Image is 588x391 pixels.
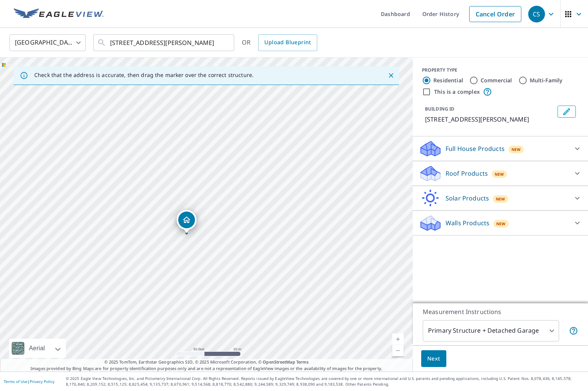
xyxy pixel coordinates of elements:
[419,164,582,183] div: Roof ProductsNew
[27,339,47,358] div: Aerial
[296,359,309,365] a: Terms
[4,379,27,384] a: Terms of Use
[419,214,582,232] div: Walls ProductsNew
[423,320,559,341] div: Primary Structure + Detached Garage
[423,307,578,316] p: Measurement Instructions
[263,359,295,365] a: OpenStreetMap
[446,144,505,153] p: Full House Products
[110,32,219,53] input: Search by address or latitude-longitude
[419,139,582,158] div: Full House ProductsNew
[14,8,104,20] img: EV Logo
[422,67,579,74] div: PROPERTY TYPE
[425,115,554,124] p: [STREET_ADDRESS][PERSON_NAME]
[495,171,504,177] span: New
[481,77,512,84] label: Commercial
[66,376,584,387] p: © 2025 Eagle View Technologies, Inc. and Pictometry International Corp. All Rights Reserved. Repo...
[258,34,317,51] a: Upload Blueprint
[10,32,86,53] div: [GEOGRAPHIC_DATA]
[558,106,576,118] button: Edit building 1
[421,350,446,367] button: Next
[446,218,489,228] p: Walls Products
[528,6,545,22] div: CS
[425,106,454,112] p: BUILDING ID
[433,77,463,84] label: Residential
[511,146,521,152] span: New
[386,71,396,80] button: Close
[34,72,254,79] p: Check that the address is accurate, then drag the marker over the correct structure.
[177,210,197,234] div: Dropped pin, building 1, Residential property, 739 2nd St W Hardin, MT 59034
[392,345,404,356] a: Current Level 19, Zoom Out
[242,34,317,51] div: OR
[30,379,54,384] a: Privacy Policy
[419,189,582,207] div: Solar ProductsNew
[569,326,578,335] span: Your report will include the primary structure and a detached garage if one exists.
[530,77,563,84] label: Multi-Family
[446,169,488,178] p: Roof Products
[496,196,505,202] span: New
[469,6,521,22] a: Cancel Order
[392,333,404,345] a: Current Level 19, Zoom In
[434,88,480,96] label: This is a complex
[496,221,506,227] span: New
[104,359,309,365] span: © 2025 TomTom, Earthstar Geographics SIO, © 2025 Microsoft Corporation, ©
[4,379,54,384] p: |
[264,38,311,47] span: Upload Blueprint
[9,339,66,358] div: Aerial
[446,194,489,203] p: Solar Products
[427,354,440,364] span: Next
